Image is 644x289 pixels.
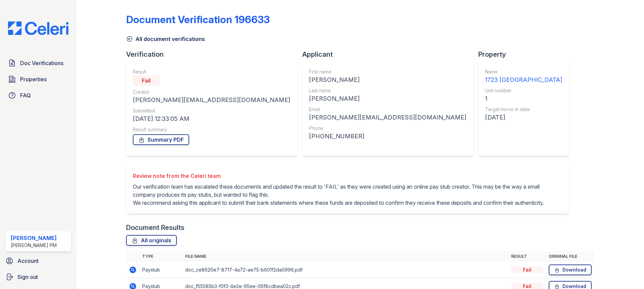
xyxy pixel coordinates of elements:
[126,50,302,59] div: Verification
[5,89,71,102] a: FAQ
[485,68,562,75] div: Name
[133,114,290,124] div: [DATE] 12:33:05 AM
[5,73,71,86] a: Properties
[5,56,71,70] a: Doc Verifications
[133,126,290,133] div: Result summary
[309,87,466,94] div: Last name
[485,75,562,85] div: 1723 [GEOGRAPHIC_DATA]
[309,68,466,75] div: First name
[508,251,546,262] th: Result
[133,89,290,95] div: Creator
[546,251,594,262] th: Original file
[302,50,478,59] div: Applicant
[126,35,205,43] a: All document verifications
[478,50,574,59] div: Property
[140,251,182,262] th: Type
[182,251,508,262] th: File name
[3,21,74,35] img: CE_Logo_Blue-a8612792a0a2168367f1c8372b55b34899dd931a85d93a1a3d3e32e68fde9ad4.png
[485,94,562,103] div: 1
[20,75,47,83] span: Properties
[133,107,290,114] div: Submitted
[309,75,466,85] div: [PERSON_NAME]
[511,267,543,273] div: Fail
[17,273,38,281] span: Sign out
[549,264,592,275] a: Download
[3,270,74,284] a: Sign out
[20,59,63,67] span: Doc Verifications
[140,262,182,278] td: Paystub
[133,134,189,145] a: Summary PDF
[309,132,466,141] div: [PHONE_NUMBER]
[309,106,466,113] div: Email
[133,172,562,180] div: Review note from the Celeri team
[133,95,290,105] div: [PERSON_NAME][EMAIL_ADDRESS][DOMAIN_NAME]
[133,75,160,86] div: Fail
[126,223,184,232] div: Document Results
[309,113,466,122] div: [PERSON_NAME][EMAIL_ADDRESS][DOMAIN_NAME]
[485,113,562,122] div: [DATE]
[309,94,466,103] div: [PERSON_NAME]
[17,257,39,265] span: Account
[11,234,57,242] div: [PERSON_NAME]
[20,91,31,99] span: FAQ
[126,13,270,26] div: Document Verification 196633
[485,106,562,113] div: Target move in date
[309,125,466,132] div: Phone
[133,183,562,207] p: Our verification team has escalated these documents and updated the result to 'FAIL' as they were...
[485,68,562,85] a: Name 1723 [GEOGRAPHIC_DATA]
[182,262,508,278] td: doc_ce8620e7-8717-4a72-ae75-b601f2da0996.pdf
[126,235,177,246] a: All originals
[3,254,74,268] a: Account
[133,68,290,75] div: Result
[11,242,57,249] div: [PERSON_NAME] PM
[485,87,562,94] div: Unit number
